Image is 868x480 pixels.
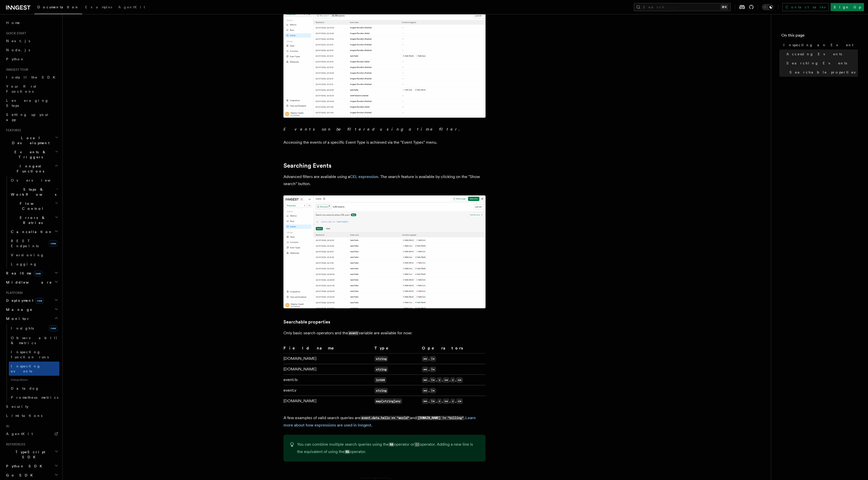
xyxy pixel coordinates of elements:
[6,39,30,43] span: Next.js
[4,411,59,420] a: Limitations
[456,398,463,404] code: <=
[4,402,59,411] a: Security
[85,5,112,9] span: Examples
[422,377,428,383] code: ==
[35,298,44,304] span: new
[4,110,59,124] a: Setting up your app
[443,398,449,404] code: >=
[9,362,59,376] a: Inspecting events
[4,147,59,162] button: Events & Triggers
[4,280,52,285] span: Middleware
[9,227,59,236] button: Cancellation
[374,367,388,372] code: string
[782,3,829,11] a: Contact sales
[9,384,59,393] a: Datadog
[283,374,372,385] td: event.ts
[4,323,59,402] div: Monitor
[4,176,59,269] div: Inngest Functions
[4,68,28,72] span: Inngest tour
[4,316,30,321] span: Monitor
[49,325,57,331] span: new
[420,396,486,406] td: , , , , ,
[34,271,42,276] span: new
[6,432,33,436] span: AgentKit
[34,2,82,14] a: Documentation
[11,326,34,330] span: Insights
[781,32,858,40] h4: On this page
[374,377,386,383] code: int64
[4,296,59,305] button: Deploymentnew
[4,36,59,45] a: Next.js
[437,377,442,383] code: >
[4,447,59,462] button: TypeScript SDK
[82,2,115,14] a: Examples
[348,331,359,335] code: event
[283,330,486,337] p: Only basic search operators and the variable are available for now:
[4,473,36,478] span: Go SDK
[283,353,372,364] td: [DOMAIN_NAME]
[443,377,449,383] code: >=
[374,388,388,393] code: string
[9,215,55,225] span: Errors & Retries
[49,240,57,246] span: new
[4,45,59,55] a: Node.js
[6,75,58,79] span: Install the SDK
[429,377,436,383] code: !=
[422,398,428,404] code: ==
[9,213,59,227] button: Errors & Retries
[4,424,9,428] span: AI
[831,3,864,11] a: Sign Up
[4,82,59,96] a: Your first Functions
[283,139,486,146] p: Accessing the events of a specific Event Type is achieved via the "Event Types" menu.
[4,18,59,27] a: Home
[9,376,59,384] span: Integrations
[437,398,442,404] code: >
[4,133,59,147] button: Local Development
[781,40,858,49] a: Inspecting an Event
[429,367,436,372] code: !=
[4,298,44,303] span: Deployment
[9,201,55,211] span: Flow Control
[6,84,36,93] span: Your first Functions
[11,253,44,257] span: Versioning
[11,178,63,182] span: Overview
[283,345,372,353] th: Field name
[283,195,486,308] img: The events list features an advance search feature that filters results using a CEL query.
[9,260,59,269] a: Logging
[4,464,45,469] span: Python SDK
[9,229,53,234] span: Cancellation
[4,149,55,160] span: Events & Triggers
[429,356,436,362] code: !=
[4,429,59,438] a: AgentKit
[4,307,33,312] span: Manage
[6,98,49,108] span: Leveraging Steps
[4,314,59,323] button: Monitor
[420,374,486,385] td: , , , , ,
[283,318,330,325] a: Searchable properties
[283,173,486,187] p: Advanced filters are available using a . The search feature is available by clicking on the "Show...
[6,20,20,25] span: Home
[9,199,59,213] button: Flow Control
[6,405,29,409] span: Security
[11,262,37,266] span: Logging
[4,31,26,35] span: Quick start
[4,269,59,278] button: Realtimenew
[4,471,59,480] button: Go SDK
[9,333,59,347] a: Observability & metrics
[789,70,855,75] span: Searchable properties
[634,3,731,11] button: Search...⌘K
[283,396,372,406] td: [DOMAIN_NAME]
[283,414,486,429] p: A few examples of valid search queries are and .
[283,415,476,427] a: Learn more about how expressions are used in Inngest.
[9,250,59,260] a: Versioning
[784,59,858,68] a: Searching Events
[283,162,331,169] a: Searching Events
[417,416,464,420] code: [DOMAIN_NAME] != "billing"
[11,239,39,248] span: REST Endpoints
[345,450,350,454] code: &&
[4,73,59,82] a: Install the SDK
[422,367,428,372] code: ==
[422,356,428,362] code: ==
[450,398,455,404] code: <
[4,305,59,314] button: Manage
